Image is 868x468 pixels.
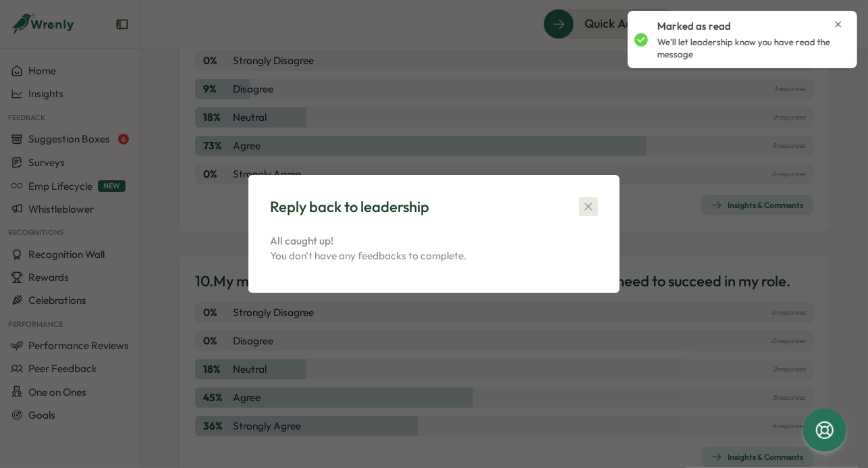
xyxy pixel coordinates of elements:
p: Marked as read [657,19,731,34]
div: Reply back to leadership [270,197,429,217]
button: Close notification [833,19,844,30]
p: All caught up! [270,234,598,249]
p: You don't have any feedbacks to complete. [270,249,598,263]
p: We'll let leadership know you have read the message [657,36,844,60]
